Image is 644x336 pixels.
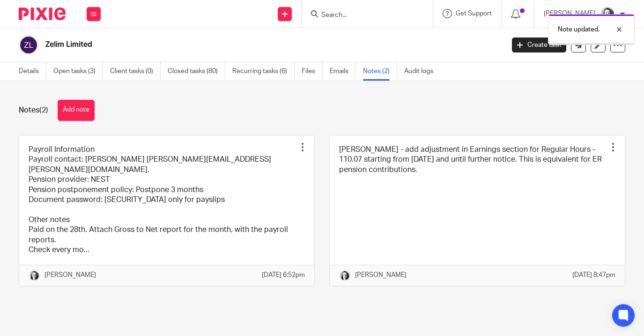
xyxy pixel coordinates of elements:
p: [DATE] 8:47pm [572,270,615,280]
img: T1JH8BBNX-UMG48CW64-d2649b4fbe26-512.png [29,270,40,281]
a: Recurring tasks (6) [232,62,295,81]
a: Open tasks (3) [53,62,103,81]
img: T1JH8BBNX-UMG48CW64-d2649b4fbe26-512.png [339,270,350,281]
p: [PERSON_NAME] [355,270,407,280]
a: Emails [330,62,356,81]
p: Note updated. [558,25,600,34]
a: Client tasks (0) [110,62,161,81]
img: Pixie [19,7,66,20]
a: Audit logs [404,62,440,81]
span: (2) [39,106,48,114]
input: Search [320,11,405,20]
a: Create task [512,37,566,52]
h1: Notes [19,105,48,115]
button: Add note [58,100,95,121]
a: Details [19,62,46,81]
p: [PERSON_NAME] [44,270,96,280]
img: T1JH8BBNX-UMG48CW64-d2649b4fbe26-512.png [600,7,615,22]
a: Closed tasks (80) [168,62,225,81]
p: [DATE] 6:52pm [262,270,305,280]
a: Files [302,62,323,81]
img: svg%3E [19,35,38,55]
a: Notes (2) [363,62,397,81]
h2: Zelim Limited [45,40,407,50]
